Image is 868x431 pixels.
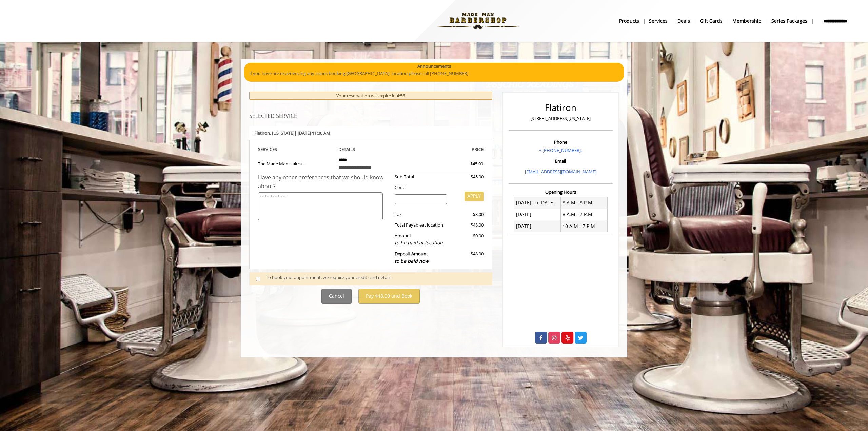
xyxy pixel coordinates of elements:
b: Services [649,17,668,25]
td: The Made Man Haircut [258,153,333,173]
td: 10 A.M - 7 P.M [560,220,607,232]
th: DETAILS [333,145,409,153]
div: Tax [390,211,452,218]
b: Series packages [771,17,807,25]
div: Amount [390,232,452,247]
a: Productsproducts [614,16,644,26]
td: 8 A.M - 7 P.M [560,209,607,220]
div: Your reservation will expire in 4:56 [249,92,492,100]
button: APPLY [465,192,484,201]
a: Series packagesSeries packages [767,16,812,26]
img: Made Man Barbershop logo [431,2,525,40]
h3: Phone [510,140,611,144]
div: $48.00 [452,250,483,265]
h3: Opening Hours [509,190,613,194]
button: Cancel [321,289,352,304]
td: [DATE] [514,209,561,220]
div: Sub-Total [390,173,452,180]
h3: SELECTED SERVICE [249,113,492,119]
div: to be paid at location [395,239,447,247]
div: Have any other preferences that we should know about? [258,173,390,191]
div: To book your appointment, we require your credit card details. [266,274,486,283]
span: S [275,146,277,152]
a: DealsDeals [673,16,695,26]
a: + [PHONE_NUMBER]. [539,147,582,153]
div: Code [390,184,484,191]
th: PRICE [408,145,484,153]
p: If you have are experiencing any issues booking [GEOGRAPHIC_DATA] location please call [PHONE_NUM... [249,70,619,77]
button: Pay $48.00 and Book [358,289,420,304]
b: Deals [677,17,690,25]
a: [EMAIL_ADDRESS][DOMAIN_NAME] [525,169,596,175]
b: Membership [732,17,762,25]
b: Announcements [417,63,451,70]
td: 8 A.M - 8 P.M [560,197,607,209]
h3: Email [510,159,611,163]
div: $3.00 [452,211,483,218]
div: Total Payable [390,221,452,229]
span: , [US_STATE] [270,130,294,136]
h2: Flatiron [510,103,611,113]
span: at location [422,222,443,228]
a: ServicesServices [644,16,673,26]
div: $48.00 [452,221,483,229]
span: to be paid now [395,258,429,264]
b: Deposit Amount [395,251,429,264]
td: [DATE] [514,220,561,232]
a: MembershipMembership [728,16,767,26]
th: SERVICE [258,145,333,153]
div: $0.00 [452,232,483,247]
p: [STREET_ADDRESS][US_STATE] [510,115,611,122]
div: $45.00 [452,173,483,180]
div: $45.00 [446,160,483,168]
a: Gift cardsgift cards [695,16,728,26]
td: [DATE] To [DATE] [514,197,561,209]
b: Flatiron | [DATE] 11:00 AM [254,130,330,136]
b: products [619,17,639,25]
b: gift cards [700,17,723,25]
